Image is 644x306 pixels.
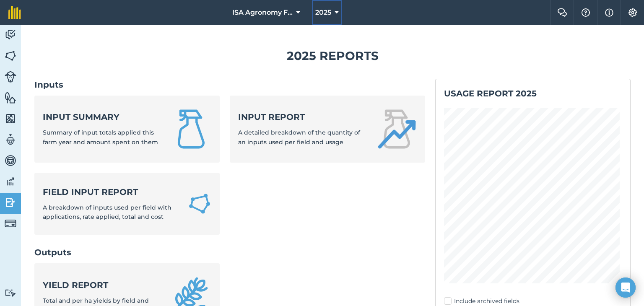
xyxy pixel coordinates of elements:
[230,96,425,163] a: Input reportA detailed breakdown of the quantity of an inputs used per field and usage
[43,129,158,145] span: Summary of input totals applied this farm year and amount spent on them
[5,218,16,229] img: svg+xml;base64,PD94bWwgdmVyc2lvbj0iMS4wIiBlbmNvZGluZz0idXRmLTgiPz4KPCEtLSBHZW5lcmF0b3I6IEFkb2JlIE...
[5,91,16,104] img: svg+xml;base64,PHN2ZyB4bWxucz0iaHR0cDovL3d3dy53My5vcmcvMjAwMC9zdmciIHdpZHRoPSI1NiIgaGVpZ2h0PSI2MC...
[628,8,638,17] img: A cog icon
[5,196,16,209] img: svg+xml;base64,PD94bWwgdmVyc2lvbj0iMS4wIiBlbmNvZGluZz0idXRmLTgiPz4KPCEtLSBHZW5lcmF0b3I6IEFkb2JlIE...
[34,47,631,65] h1: 2025 Reports
[377,109,417,149] img: Input report
[615,277,636,298] div: Open Intercom Messenger
[43,279,161,291] strong: Yield report
[34,96,220,163] a: Input summarySummary of input totals applied this farm year and amount spent on them
[171,109,211,149] img: Input summary
[5,112,16,125] img: svg+xml;base64,PHN2ZyB4bWxucz0iaHR0cDovL3d3dy53My5vcmcvMjAwMC9zdmciIHdpZHRoPSI1NiIgaGVpZ2h0PSI2MC...
[581,8,591,17] img: A question mark icon
[188,191,211,216] img: Field Input Report
[43,204,171,220] span: A breakdown of inputs used per field with applications, rate applied, total and cost
[5,49,16,62] img: svg+xml;base64,PHN2ZyB4bWxucz0iaHR0cDovL3d3dy53My5vcmcvMjAwMC9zdmciIHdpZHRoPSI1NiIgaGVpZ2h0PSI2MC...
[34,246,425,258] h2: Outputs
[238,111,366,123] strong: Input report
[5,71,16,83] img: svg+xml;base64,PD94bWwgdmVyc2lvbj0iMS4wIiBlbmNvZGluZz0idXRmLTgiPz4KPCEtLSBHZW5lcmF0b3I6IEFkb2JlIE...
[34,173,220,235] a: Field Input ReportA breakdown of inputs used per field with applications, rate applied, total and...
[238,129,360,145] span: A detailed breakdown of the quantity of an inputs used per field and usage
[444,88,622,99] h2: Usage report 2025
[5,133,16,146] img: svg+xml;base64,PD94bWwgdmVyc2lvbj0iMS4wIiBlbmNvZGluZz0idXRmLTgiPz4KPCEtLSBHZW5lcmF0b3I6IEFkb2JlIE...
[444,297,622,306] label: Include archived fields
[232,8,293,18] span: ISA Agronomy Farm
[43,111,161,123] strong: Input summary
[605,8,613,18] img: svg+xml;base64,PHN2ZyB4bWxucz0iaHR0cDovL3d3dy53My5vcmcvMjAwMC9zdmciIHdpZHRoPSIxNyIgaGVpZ2h0PSIxNy...
[5,29,16,41] img: svg+xml;base64,PD94bWwgdmVyc2lvbj0iMS4wIiBlbmNvZGluZz0idXRmLTgiPz4KPCEtLSBHZW5lcmF0b3I6IEFkb2JlIE...
[43,186,178,198] strong: Field Input Report
[557,8,567,17] img: Two speech bubbles overlapping with the left bubble in the forefront
[5,289,16,297] img: svg+xml;base64,PD94bWwgdmVyc2lvbj0iMS4wIiBlbmNvZGluZz0idXRmLTgiPz4KPCEtLSBHZW5lcmF0b3I6IEFkb2JlIE...
[34,79,425,91] h2: Inputs
[5,175,16,188] img: svg+xml;base64,PD94bWwgdmVyc2lvbj0iMS4wIiBlbmNvZGluZz0idXRmLTgiPz4KPCEtLSBHZW5lcmF0b3I6IEFkb2JlIE...
[5,154,16,167] img: svg+xml;base64,PD94bWwgdmVyc2lvbj0iMS4wIiBlbmNvZGluZz0idXRmLTgiPz4KPCEtLSBHZW5lcmF0b3I6IEFkb2JlIE...
[8,6,21,19] img: fieldmargin Logo
[315,8,331,18] span: 2025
